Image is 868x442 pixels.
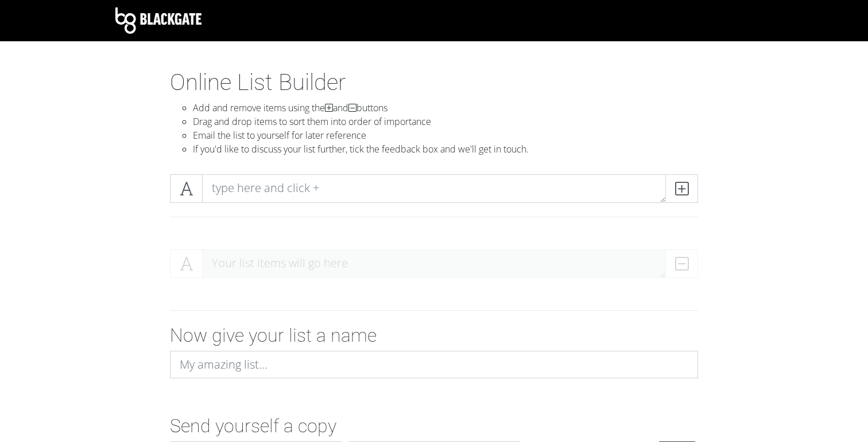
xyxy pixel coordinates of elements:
h2: Now give your list a name [170,324,698,346]
h1: Online List Builder [170,69,698,96]
li: Add and remove items using the and buttons [193,101,698,115]
li: If you'd like to discuss your list further, tick the feedback box and we'll get in touch. [193,142,698,156]
input: My amazing list... [170,351,698,378]
li: Email the list to yourself for later reference [193,128,698,142]
li: Drag and drop items to sort them into order of importance [193,115,698,128]
img: Blackgate [115,7,201,34]
h2: Send yourself a copy [170,415,698,437]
